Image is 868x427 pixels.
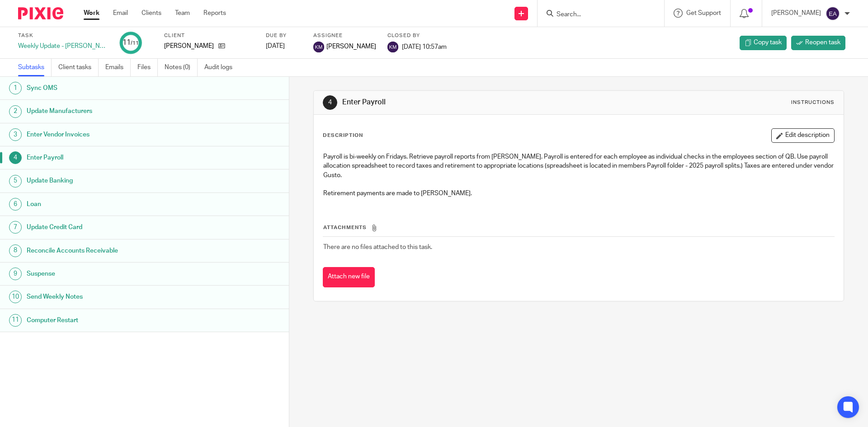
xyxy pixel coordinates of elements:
span: [PERSON_NAME] [326,42,376,51]
a: Audit logs [204,59,239,76]
small: /11 [131,41,139,46]
div: 10 [9,291,22,303]
a: Reports [203,9,226,18]
a: Files [137,59,158,76]
div: 4 [9,151,22,164]
label: Due by [266,32,302,39]
label: Client [164,32,255,39]
h1: Send Weekly Notes [27,290,196,304]
p: Description [323,132,363,139]
img: svg%3E [826,6,840,21]
div: 8 [9,244,22,257]
div: 4 [323,95,337,110]
p: [PERSON_NAME] [164,42,214,51]
span: Attachments [323,225,367,230]
p: [PERSON_NAME] [771,9,821,18]
h1: Reconcile Accounts Receivable [27,244,196,258]
h1: Enter Payroll [27,151,196,164]
h1: Sync OMS [27,81,196,95]
h1: Loan [27,197,196,211]
h1: Computer Restart [27,314,196,327]
div: Weekly Update - [PERSON_NAME] [18,42,108,51]
a: Copy task [740,36,787,50]
span: Get Support [686,10,721,16]
label: Assignee [313,32,376,39]
a: Clients [142,9,161,18]
div: 11 [9,314,22,327]
a: Notes (0) [165,59,198,76]
button: Edit description [771,128,835,143]
div: 7 [9,221,22,234]
button: Attach new file [323,267,375,287]
h1: Enter Vendor Invoices [27,128,196,141]
div: Instructions [791,99,835,106]
span: Reopen task [805,38,840,47]
div: 5 [9,175,22,188]
div: 2 [9,105,22,118]
h1: Enter Payroll [342,98,598,107]
div: 3 [9,128,22,141]
div: 6 [9,198,22,211]
h1: Update Credit Card [27,221,196,234]
img: Pixie [18,7,63,19]
a: Subtasks [18,59,52,76]
h1: Suspense [27,267,196,281]
a: Reopen task [791,36,845,50]
a: Emails [105,59,131,76]
div: 1 [9,82,22,94]
a: Client tasks [58,59,99,76]
span: There are no files attached to this task. [323,244,432,250]
a: Team [175,9,190,18]
div: 11 [123,38,139,48]
p: Payroll is bi-weekly on Fridays. Retrieve payroll reports from [PERSON_NAME]. Payroll is entered ... [323,152,834,180]
label: Closed by [387,32,447,39]
span: Copy task [754,38,782,47]
input: Search [556,11,637,19]
img: svg%3E [387,42,398,52]
p: Retirement payments are made to [PERSON_NAME]. [323,189,834,198]
div: 9 [9,267,22,280]
span: [DATE] 10:57am [402,43,447,50]
div: [DATE] [266,42,302,51]
a: Work [84,9,99,18]
h1: Update Banking [27,174,196,188]
img: svg%3E [313,42,324,52]
a: Email [113,9,128,18]
h1: Update Manufacturers [27,104,196,118]
label: Task [18,32,108,39]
